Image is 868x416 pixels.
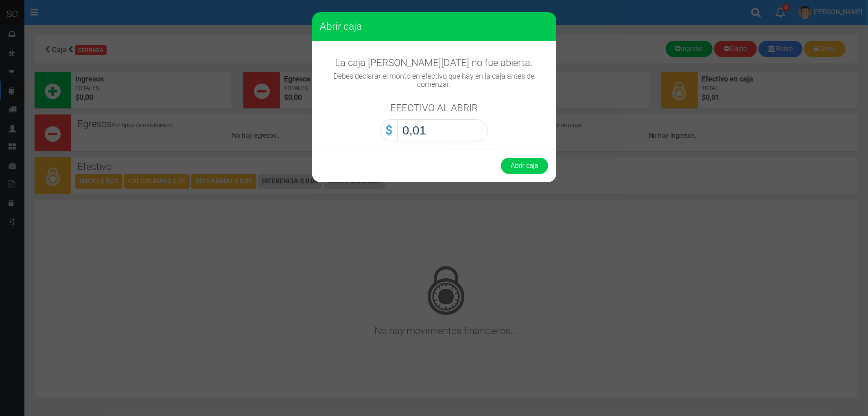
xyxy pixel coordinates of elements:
h3: Abrir caja [320,20,548,33]
h3: La caja [PERSON_NAME][DATE] no fue abierta. [320,57,548,68]
strong: $ [385,123,392,137]
button: Abrir caja [501,158,548,174]
h3: EFECTIVO AL ABRIR [390,103,478,113]
h4: Debes declarar el monto en efectivo que hay en la caja antes de comenzar. [320,72,548,88]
